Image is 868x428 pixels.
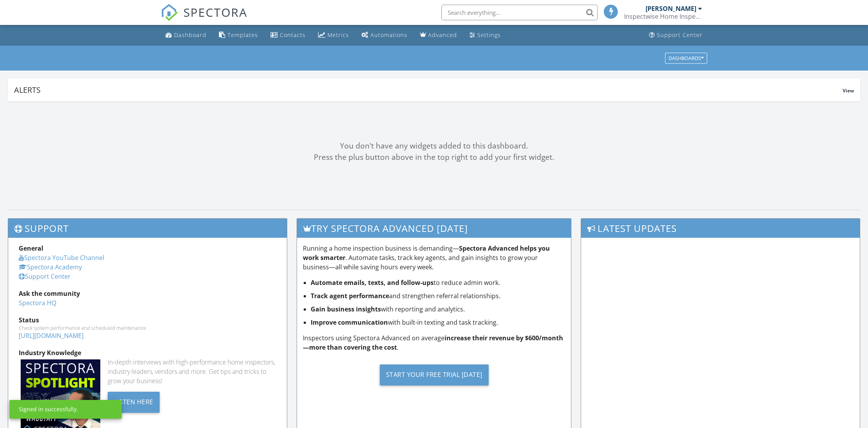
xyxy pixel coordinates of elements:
div: Dashboards [669,55,704,61]
a: Start Your Free Trial [DATE] [303,358,565,391]
div: Contacts [280,31,306,39]
strong: Spectora Advanced helps you work smarter [303,244,550,262]
h3: Latest Updates [581,219,860,238]
div: Settings [477,31,501,39]
strong: Improve communication [311,318,388,327]
a: Advanced [417,28,460,42]
a: Templates [216,28,261,42]
div: Signed in successfully. [19,405,78,413]
a: Automations (Basic) [358,28,411,42]
div: Inspectwise Home Inspections LLC [624,12,702,20]
h3: Try spectora advanced [DATE] [297,219,571,238]
div: Start Your Free Trial [DATE] [380,364,489,386]
div: Listen Here [108,392,160,413]
a: Spectora HQ [19,299,56,307]
div: In-depth interviews with high-performance home inspectors, industry leaders, vendors and more. Ge... [108,357,276,386]
a: Settings [466,28,504,42]
div: Metrics [327,31,349,39]
div: Templates [228,31,258,39]
div: Automations [370,31,407,39]
li: to reduce admin work. [311,278,565,287]
span: SPECTORA [183,4,247,20]
div: Dashboard [174,31,206,39]
a: Spectora YouTube Channel [19,253,104,262]
p: Inspectors using Spectora Advanced on average . [303,333,565,352]
strong: General [19,244,43,253]
li: and strengthen referral relationships. [311,291,565,301]
img: The Best Home Inspection Software - Spectora [161,4,178,21]
strong: increase their revenue by $600/month—more than covering the cost [303,334,563,352]
a: Metrics [315,28,352,42]
div: Industry Knowledge [19,348,276,357]
h3: Support [8,219,287,238]
button: Dashboards [665,53,707,64]
a: [URL][DOMAIN_NAME] [19,331,84,340]
strong: Track agent performance [311,292,389,300]
a: SPECTORA [161,11,247,27]
input: Search everything... [441,5,598,20]
a: Support Center [19,272,71,281]
div: Check system performance and scheduled maintenance. [19,325,276,331]
a: Spectora Academy [19,263,82,271]
div: [PERSON_NAME] [646,5,696,12]
strong: Automate emails, texts, and follow-ups [311,278,434,287]
a: Contacts [267,28,309,42]
li: with reporting and analytics. [311,304,565,314]
div: Press the plus button above in the top right to add your first widget. [8,152,860,163]
strong: Gain business insights [311,305,381,313]
div: Support Center [657,31,703,39]
span: View [843,87,854,94]
div: Status [19,315,276,325]
p: Running a home inspection business is demanding— . Automate tasks, track key agents, and gain ins... [303,244,565,272]
div: Ask the community [19,289,276,298]
div: You don't have any widgets added to this dashboard. [8,140,860,152]
div: Advanced [428,31,457,39]
a: Dashboard [162,28,210,42]
div: Alerts [14,85,843,95]
a: Support Center [646,28,706,42]
li: with built-in texting and task tracking. [311,318,565,327]
a: Listen Here [108,397,160,406]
